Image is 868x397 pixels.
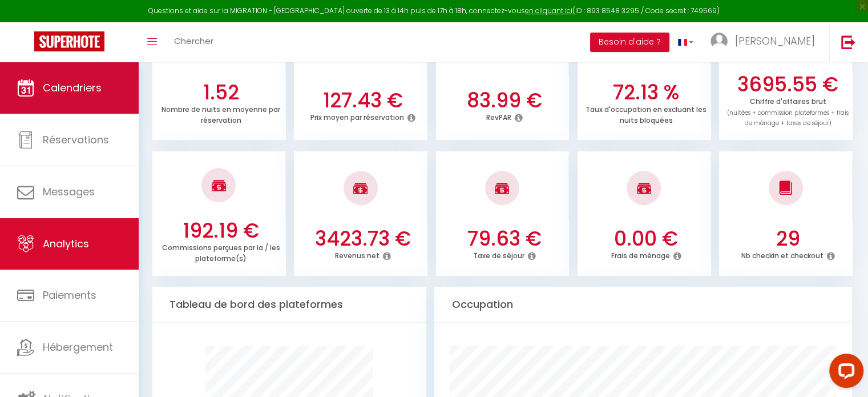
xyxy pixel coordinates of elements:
[43,340,113,354] span: Hébergement
[159,219,283,243] h3: 192.19 €
[174,35,213,47] span: Chercher
[726,227,850,251] h3: 29
[820,349,868,397] iframe: LiveChat chat widget
[486,110,511,122] p: RevPAR
[726,73,850,97] h3: 3695.55 €
[727,109,849,128] span: (nuitées + commission plateformes + frais de ménage + taxes de séjour)
[310,110,403,122] p: Prix moyen par réservation
[434,287,852,323] div: Occupation
[162,240,280,263] p: Commissions perçues par la / les plateforme(s)
[43,133,109,147] span: Réservations
[586,102,706,125] p: Taux d'occupation en excluant les nuits bloquées
[301,227,425,251] h3: 3423.73 €
[473,248,524,260] p: Taxe de séjour
[702,22,829,62] a: ... [PERSON_NAME]
[43,185,95,199] span: Messages
[735,34,815,48] span: [PERSON_NAME]
[43,81,102,95] span: Calendriers
[710,33,728,50] img: ...
[334,248,379,260] p: Revenus net
[525,6,572,15] a: en cliquant ici
[727,94,849,128] p: Chiffre d'affaires brut
[442,227,566,251] h3: 79.63 €
[162,102,280,125] p: Nombre de nuits en moyenne par réservation
[152,287,426,323] div: Tableau de bord des plateformes
[34,31,104,51] img: Super Booking
[590,33,669,52] button: Besoin d'aide ?
[43,288,96,302] span: Paiements
[584,81,708,105] h3: 72.13 %
[301,89,425,113] h3: 127.43 €
[165,22,222,62] a: Chercher
[442,89,566,113] h3: 83.99 €
[584,227,708,251] h3: 0.00 €
[841,35,855,49] img: logout
[43,236,89,251] span: Analytics
[741,248,823,260] p: Nb checkin et checkout
[611,248,670,260] p: Frais de ménage
[159,81,283,105] h3: 1.52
